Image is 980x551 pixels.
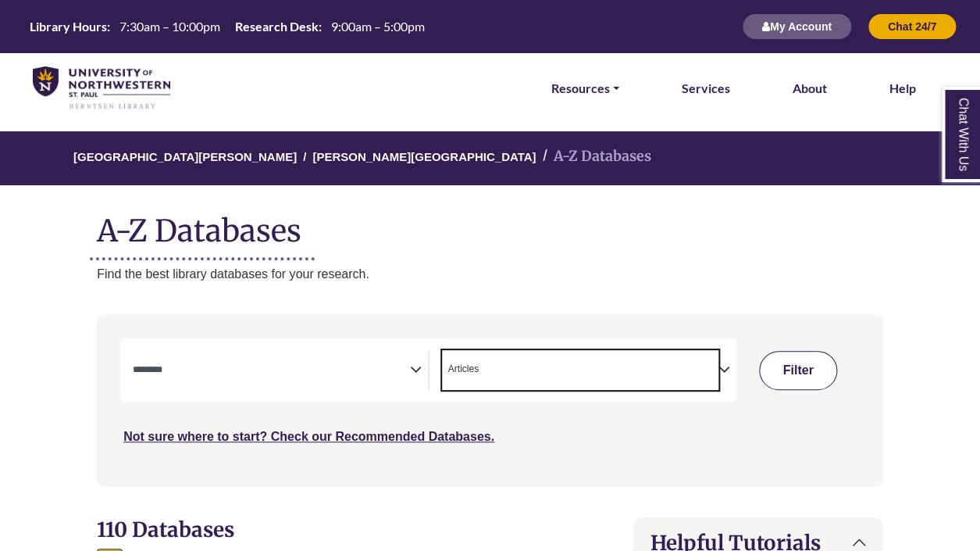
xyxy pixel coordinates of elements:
[889,78,916,98] a: Help
[97,315,883,485] nav: Search filters
[551,78,619,98] a: Resources
[448,362,479,377] span: Articles
[97,517,234,542] span: 110 Databases
[759,351,837,390] button: Submit for Search Results
[119,19,220,34] span: 7:30am – 10:00pm
[442,362,479,377] li: Articles
[97,131,883,185] nav: breadcrumb
[33,66,170,110] img: library_home
[482,365,489,377] textarea: Search
[331,19,425,34] span: 9:00am – 5:00pm
[23,18,431,33] table: Hours Today
[229,18,323,34] th: Research Desk:
[123,430,494,443] a: Not sure where to start? Check our Recommended Databases.
[793,78,827,98] a: About
[133,365,409,377] textarea: Search
[312,148,536,163] a: [PERSON_NAME][GEOGRAPHIC_DATA]
[742,13,852,40] button: My Account
[868,13,957,40] button: Chat 24/7
[23,18,431,36] a: Hours Today
[23,18,111,34] th: Library Hours:
[97,264,883,284] p: Find the best library databases for your research.
[682,78,730,98] a: Services
[97,201,883,249] h1: A-Z Databases
[742,20,852,33] a: My Account
[73,148,297,163] a: [GEOGRAPHIC_DATA][PERSON_NAME]
[868,20,957,33] a: Chat 24/7
[536,145,650,168] li: A-Z Databases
